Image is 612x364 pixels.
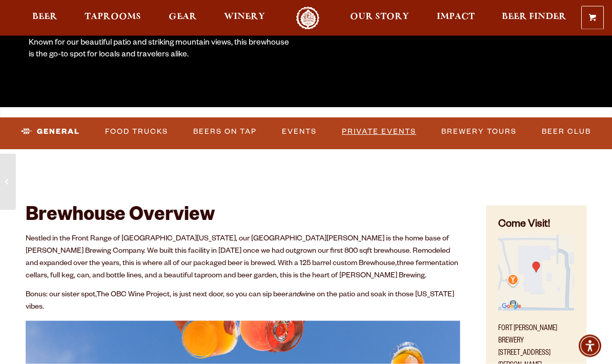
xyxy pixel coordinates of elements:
a: Events [278,120,321,144]
a: Taprooms [78,7,148,30]
a: Impact [430,7,481,30]
a: Winery [217,7,272,30]
span: three fermentation cellars, full keg, can, and bottle lines, and a beautiful taproom and beer gar... [26,260,458,280]
a: Our Story [343,7,416,30]
img: Small thumbnail of location on map [498,235,574,311]
div: Accessibility Menu [579,335,601,357]
a: Gear [162,7,203,30]
h2: Brewhouse Overview [26,206,460,228]
span: Taprooms [85,13,141,21]
a: Food Trucks [101,120,172,144]
span: Beer Finder [502,13,566,21]
h4: Come Visit! [498,218,574,233]
div: Known for our beautiful patio and striking mountain views, this brewhouse is the go-to spot for l... [29,38,291,62]
span: Our Story [350,13,409,21]
p: Bonus: our sister spot, , is just next door, so you can sip beer wine on the patio and soak in th... [26,289,460,314]
span: Winery [224,13,265,21]
a: Find on Google Maps (opens in a new window) [498,306,574,314]
a: The OBC Wine Project [96,291,170,299]
a: General [17,120,84,144]
span: Impact [437,13,475,21]
a: Beer Finder [495,7,573,30]
a: Beers on Tap [189,120,261,144]
span: Gear [169,13,197,21]
span: Beer [32,13,57,21]
a: Brewery Tours [437,120,521,144]
p: Nestled in the Front Range of [GEOGRAPHIC_DATA][US_STATE], our [GEOGRAPHIC_DATA][PERSON_NAME] is ... [26,233,460,282]
a: Odell Home [289,7,327,30]
em: and [288,291,300,299]
a: Beer [26,7,64,30]
a: Private Events [338,120,420,144]
a: Beer Club [538,120,595,144]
